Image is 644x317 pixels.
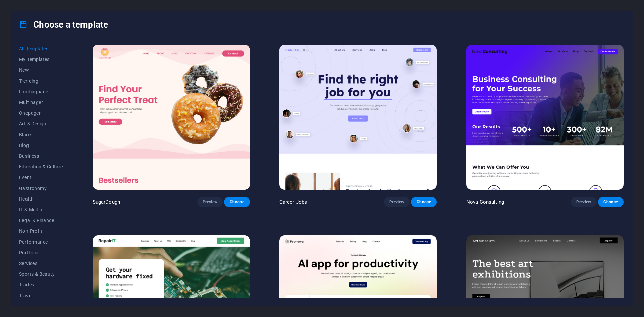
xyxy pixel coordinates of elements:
span: Trades [19,282,63,287]
button: Onepager [19,108,63,118]
button: Art & Design [19,118,63,129]
img: Nova Consulting [466,45,624,190]
span: Blog [19,143,63,148]
span: Gastronomy [19,186,63,191]
button: Performance [19,236,63,247]
span: IT & Media [19,207,63,212]
span: Travel [19,293,63,298]
button: Gastronomy [19,183,63,194]
span: Education & Culture [19,164,63,169]
button: Choose [598,197,624,207]
span: Non-Profit [19,228,63,234]
span: Event [19,175,63,180]
span: Services [19,261,63,266]
button: Trades [19,279,63,290]
span: New [19,67,63,73]
button: Multipager [19,97,63,108]
span: Art & Design [19,121,63,126]
button: Health [19,194,63,204]
span: Preview [389,199,404,205]
button: Blog [19,140,63,151]
button: Sports & Beauty [19,269,63,279]
span: Preview [576,199,591,205]
button: Legal & Finance [19,215,63,226]
img: Career Jobs [279,45,437,190]
button: New [19,65,63,75]
p: Career Jobs [279,199,307,205]
button: Travel [19,290,63,301]
button: Preview [384,197,410,207]
span: Choose [229,199,244,205]
button: Blank [19,129,63,140]
button: Landingpage [19,86,63,97]
span: Blank [19,132,63,137]
button: Event [19,172,63,183]
span: Sports & Beauty [19,271,63,277]
span: My Templates [19,57,63,62]
button: IT & Media [19,204,63,215]
img: SugarDough [93,45,250,190]
span: Legal & Finance [19,218,63,223]
button: Preview [571,197,596,207]
span: Landingpage [19,89,63,94]
button: Business [19,151,63,161]
button: Preview [197,197,223,207]
span: Preview [203,199,217,205]
span: Onepager [19,110,63,116]
span: Multipager [19,100,63,105]
button: Non-Profit [19,226,63,236]
button: My Templates [19,54,63,65]
p: Nova Consulting [466,199,504,205]
button: All Templates [19,43,63,54]
span: Choose [416,199,431,205]
button: Choose [224,197,250,207]
button: Education & Culture [19,161,63,172]
h4: Choose a template [19,19,108,30]
span: Portfolio [19,250,63,255]
span: Performance [19,239,63,245]
button: Choose [411,197,436,207]
p: SugarDough [93,199,120,205]
span: Health [19,196,63,202]
button: Trending [19,75,63,86]
button: Portfolio [19,247,63,258]
span: Trending [19,78,63,84]
button: Services [19,258,63,269]
span: Choose [603,199,618,205]
span: All Templates [19,46,63,51]
span: Business [19,153,63,159]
